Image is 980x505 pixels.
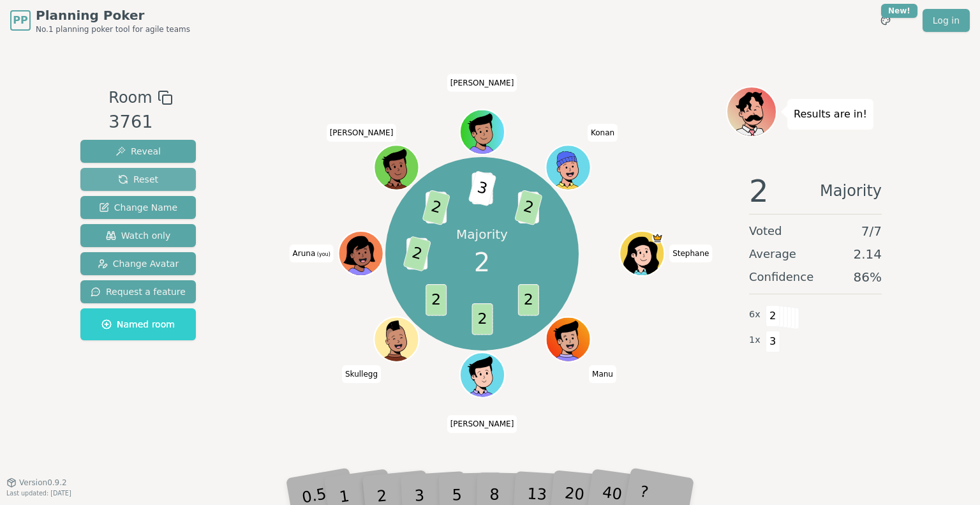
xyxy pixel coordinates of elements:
span: Click to change your name [342,365,381,383]
span: No.1 planning poker tool for agile teams [36,24,190,34]
span: Change Avatar [98,257,179,270]
div: New! [881,4,917,18]
button: New! [874,9,897,32]
span: PP [13,13,27,28]
span: Watch only [106,229,171,242]
span: Change Name [99,201,177,214]
span: Click to change your name [669,245,712,262]
button: Watch only [80,224,196,247]
span: Click to change your name [588,124,618,142]
span: Stephane is the host [651,232,663,244]
span: 2 [426,284,447,316]
p: Results are in! [794,105,867,123]
span: Reset [118,173,158,186]
span: 2 [471,303,493,335]
span: Voted [749,222,782,240]
button: Reset [80,168,196,191]
button: Reveal [80,140,196,163]
button: Version0.9.2 [6,478,67,488]
span: Confidence [749,268,813,286]
span: 2 [517,284,538,316]
span: 2.14 [853,245,882,263]
p: Majority [456,225,508,243]
span: 2 [514,190,542,225]
span: Average [749,245,796,263]
span: 2 [403,236,431,271]
button: Change Name [80,196,196,219]
a: Log in [923,9,970,32]
span: Click to change your name [327,124,397,142]
span: 2 [749,176,769,206]
button: Request a feature [80,280,196,303]
span: Planning Poker [36,6,190,24]
span: Click to change your name [589,365,616,383]
span: Last updated: [DATE] [6,490,71,497]
button: Named room [80,308,196,340]
span: Request a feature [91,285,186,298]
span: 1 x [749,333,761,347]
span: 86 % [854,268,882,286]
a: PPPlanning PokerNo.1 planning poker tool for agile teams [10,6,190,34]
span: (you) [315,252,330,257]
span: 3 [766,331,780,352]
button: Change Avatar [80,252,196,275]
span: Reveal [115,145,161,158]
span: 3 [468,170,496,206]
span: 7 / 7 [861,222,882,240]
span: Room [108,86,152,109]
span: 2 [474,243,490,282]
button: Click to change your avatar [339,232,382,275]
span: Click to change your name [447,416,517,433]
span: Named room [101,318,175,331]
span: Majority [820,176,882,206]
span: Click to change your name [290,245,334,262]
span: 6 x [749,308,761,322]
span: 2 [766,305,780,327]
span: Version 0.9.2 [19,478,67,488]
span: 2 [422,190,450,225]
div: 3761 [108,109,172,135]
span: Click to change your name [447,74,517,92]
